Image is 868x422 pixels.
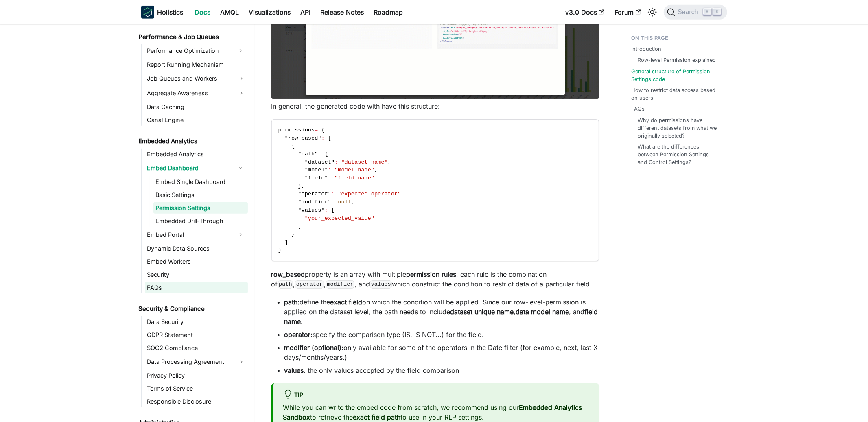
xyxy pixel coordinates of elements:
span: : [328,175,331,181]
span: } [291,231,295,237]
a: How to restrict data access based on users [632,86,722,102]
a: v3.0 Docs [561,6,610,19]
span: , [302,183,305,189]
a: What are the differences between Permission Settings and Control Settings? [638,143,719,166]
a: Release Notes [316,6,369,19]
li: specify the comparison type (IS, IS NOT...) for the field. [284,330,599,339]
a: Introduction [632,45,662,53]
a: FAQs [145,282,248,293]
strong: operator: [284,330,313,339]
a: Data Security [145,316,248,328]
a: API [296,6,316,19]
b: Holistics [157,7,184,17]
img: Holistics [141,6,154,19]
span: = [315,127,318,133]
strong: row_based [271,270,305,278]
a: Performance & Job Queues [136,31,248,43]
span: ] [285,239,288,245]
a: Permission Settings [153,202,248,214]
button: Search (Command+K) [664,5,727,20]
button: Expand sidebar category 'Performance Optimization' [233,44,248,57]
span: "field" [305,175,328,181]
span: : [321,135,325,141]
span: null [338,199,351,205]
strong: modifier (optional): [284,343,344,352]
a: HolisticsHolistics [141,6,184,19]
span: : [331,191,335,197]
span: } [298,183,301,189]
a: AMQL [216,6,244,19]
span: : [328,167,331,173]
span: "model_name" [335,167,374,173]
kbd: K [713,8,721,15]
p: While you can write the embed code from scratch, we recommend using our to retrieve the to use in... [283,402,589,422]
li: : the only values accepted by the field comparison [284,365,599,375]
span: ] [298,223,301,229]
a: Embed Portal [145,228,233,241]
a: Security [145,269,248,280]
span: , [388,159,391,165]
span: [ [328,135,331,141]
button: Switch between dark and light mode (currently light mode) [646,6,659,19]
span: "model" [305,167,328,173]
a: GDPR Statement [145,329,248,341]
strong: path: [284,298,300,306]
span: "dataset_name" [341,159,388,165]
a: Responsible Disclosure [145,396,248,407]
strong: values [284,366,304,374]
a: SOC2 Compliance [145,342,248,354]
button: Collapse sidebar category 'Embed Dashboard' [233,162,248,175]
a: Security & Compliance [136,303,248,315]
code: operator [295,280,324,289]
strong: exact field path [353,413,401,421]
li: define the on which the condition will be applied. Since our row-level-permission is applied on t... [284,297,599,326]
a: Embedded Analytics [136,136,248,147]
span: "field_name" [335,175,374,181]
span: "dataset" [305,159,335,165]
span: [ [331,207,335,213]
span: { [321,127,325,133]
nav: Docs sidebar [133,24,255,422]
span: : [325,207,328,213]
a: Why do permissions have different datasets from what we originally selected? [638,116,719,140]
span: : [335,159,338,165]
a: FAQs [632,105,645,113]
strong: permission rules [407,270,457,278]
a: Forum [610,6,646,19]
span: "path" [298,151,318,157]
a: General structure of Permission Settings code [632,68,722,83]
span: "expected_operator" [338,191,401,197]
a: Report Running Mechanism [145,59,248,70]
a: Data Processing Agreement [145,355,248,368]
a: Data Caching [145,101,248,113]
p: In general, the generated code with have this structure: [271,101,599,111]
a: Docs [190,6,216,19]
span: "values" [298,207,324,213]
div: tip [283,390,589,400]
button: Expand sidebar category 'Embed Portal' [233,228,248,241]
strong: dataset unique name [450,308,514,316]
span: , [374,167,378,173]
span: "modifier" [298,199,331,205]
span: { [291,143,295,149]
strong: Embedded Analytics Sandbox [283,403,582,421]
a: Privacy Policy [145,370,248,381]
span: } [278,247,282,253]
span: Search [675,9,703,16]
span: "operator" [298,191,331,197]
a: Canal Engine [145,114,248,126]
a: Job Queues and Workers [145,72,248,85]
a: Embed Single Dashboard [153,176,248,188]
span: permissions [278,127,315,133]
a: Embedded Drill-Through [153,215,248,227]
span: , [401,191,404,197]
strong: exact field [330,298,363,306]
a: Performance Optimization [145,44,233,57]
a: Aggregate Awareness [145,87,248,100]
span: , [351,199,354,205]
a: Basic Settings [153,189,248,201]
span: { [325,151,328,157]
code: values [370,280,392,289]
kbd: ⌘ [703,8,711,15]
p: property is an array with multiple , each rule is the combination of , , , and which construct th... [271,269,599,289]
